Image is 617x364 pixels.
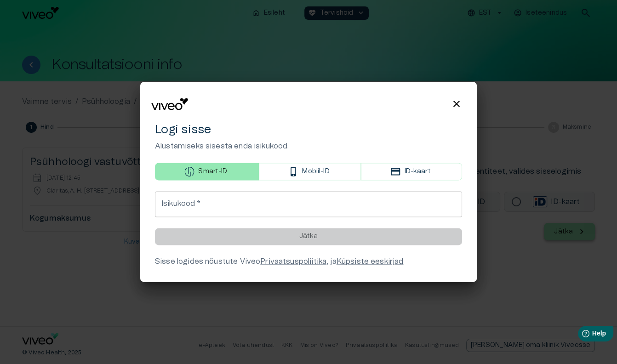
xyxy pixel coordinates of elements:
[151,98,188,110] img: Viveo logo
[337,258,404,266] a: Küpsiste eeskirjad
[302,167,329,176] p: Mobiil-ID
[155,163,259,181] button: Smart-ID
[447,95,466,113] button: Close login modal
[361,163,462,181] button: ID-kaart
[260,258,326,266] a: Privaatsuspoliitika
[259,163,361,181] button: Mobiil-ID
[155,122,462,137] h4: Logi sisse
[155,141,462,152] p: Alustamiseks sisesta enda isikukood.
[404,167,430,176] p: ID-kaart
[198,167,227,176] p: Smart-ID
[451,98,462,109] span: close
[155,256,462,267] div: Sisse logides nõustute Viveo , ja
[545,322,617,348] iframe: Help widget launcher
